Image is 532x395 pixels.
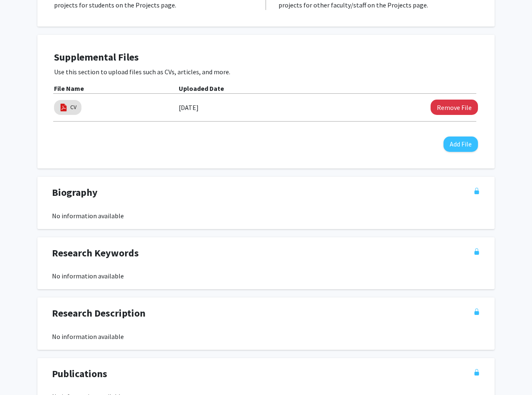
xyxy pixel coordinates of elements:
[443,137,478,152] button: Add File
[52,185,98,200] span: Biography
[59,103,68,112] img: pdf_icon.png
[70,103,76,112] a: CV
[54,67,478,77] p: Use this section to upload files such as CVs, articles, and more.
[6,358,35,389] iframe: Chat
[54,51,478,63] h4: Supplemental Files
[52,211,480,221] div: No information available
[179,84,224,93] b: Uploaded Date
[52,332,480,341] div: No information available
[179,100,199,115] label: [DATE]
[52,306,145,321] span: Research Description
[52,366,107,381] span: Publications
[52,246,139,261] span: Research Keywords
[431,100,478,115] button: Remove CV File
[52,271,480,281] div: No information available
[54,84,84,93] b: File Name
